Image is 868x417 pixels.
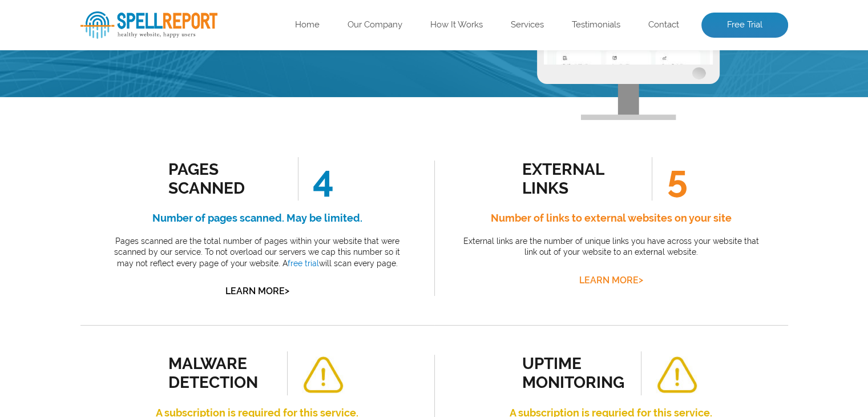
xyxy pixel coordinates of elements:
a: Our Company [348,19,402,31]
a: How It Works [430,19,483,31]
h3: All Results? [6,79,297,111]
a: Learn More> [225,286,289,296]
a: 1 [146,220,156,232]
a: free trial [288,259,319,268]
a: Learn More> [579,275,643,286]
p: External links are the number of unique links you have across your website that link out of your ... [460,236,762,258]
div: external links [522,160,625,198]
img: alert [302,356,344,394]
a: Contact [648,19,679,31]
span: 5 [652,157,687,201]
img: SpellReport [80,11,217,39]
p: Pages scanned are the total number of pages within your website that were scanned by our service.... [106,236,409,270]
th: Error Word [30,1,139,27]
h4: Number of pages scanned. May be limited. [106,209,409,227]
a: Free Trial [701,13,788,38]
img: alert [656,356,698,394]
span: > [285,283,289,299]
h4: Number of links to external websites on your site [460,209,762,227]
a: Home [295,19,320,31]
span: Want to view [6,79,297,90]
a: Get Free Trial [99,122,203,146]
a: Testimonials [572,19,620,31]
div: Pages Scanned [168,160,272,198]
a: Services [511,19,544,31]
span: > [639,272,643,288]
div: malware detection [168,354,272,392]
div: uptime monitoring [522,354,625,392]
th: Website Page [140,1,273,27]
span: 4 [298,157,334,201]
